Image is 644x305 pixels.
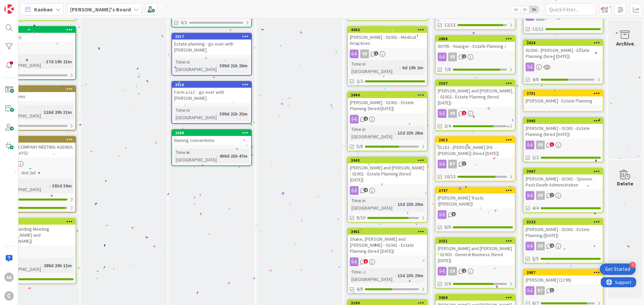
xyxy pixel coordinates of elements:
[175,82,251,87] div: 2516
[524,191,603,200] div: ER
[524,225,603,240] div: [PERSON_NAME] - 01001 - Estate Planning ([DATE])
[172,82,251,102] div: 2516Form a LLC - go over with [PERSON_NAME]
[395,201,396,208] span: :
[527,41,603,45] div: 2628
[436,238,515,244] div: 3151
[172,130,251,145] div: 2508Naming conventions
[400,64,425,71] div: 6d 19h 2m
[396,272,425,279] div: 13d 23h 29m
[351,229,427,234] div: 3961
[357,286,363,293] span: 4/8
[550,288,554,292] span: 3
[444,66,451,73] span: 7/8
[532,255,539,262] span: 5/5
[44,58,73,65] div: 37d 19h 21m
[436,187,515,208] div: 2747[PERSON_NAME] Trusts ([PERSON_NAME])
[524,219,603,240] div: 3132[PERSON_NAME] - 01001 - Estate Planning ([DATE])
[364,259,368,263] span: 6
[523,168,603,213] a: 3947[PERSON_NAME] - 01001 - Spouse Post-Death AdministrationER4/4
[436,187,515,194] div: 2747
[4,4,14,14] img: Visit kanbanzone.com
[14,1,31,9] span: Support
[347,228,428,294] a: 3961Shake, [PERSON_NAME] and [PERSON_NAME] - 01001 - Estate Planning (hired [DATE])Time in [GEOGR...
[395,272,396,279] span: :
[217,110,218,118] span: :
[436,36,515,51] div: 288800795 - Younger - Estate Planning /
[348,33,427,48] div: [PERSON_NAME] - 01001 - Medical Directives
[399,64,400,71] span: :
[545,3,596,15] input: Quick Filter...
[524,118,603,124] div: 3945
[350,197,395,212] div: Time in [GEOGRAPHIC_DATA]
[436,80,515,107] div: 3167[PERSON_NAME] and [PERSON_NAME] - 01002 - Estate Planning (hired [DATE])
[532,76,539,83] span: 4/8
[527,91,603,96] div: 2731
[524,276,603,284] div: [PERSON_NAME] (1196)
[617,179,633,187] div: Delete
[41,108,42,116] span: :
[172,33,251,54] div: 2517Estate planning - go over with [PERSON_NAME]
[357,214,365,221] span: 8/10
[218,152,249,160] div: 400d 23h 47m
[524,219,603,225] div: 3132
[524,40,603,61] div: 262801036 - [PERSON_NAME] - Estate Planning (hired [DATE])
[439,138,515,142] div: 2913
[218,110,249,118] div: 399d 21h 26m
[171,129,252,166] a: 2508Naming conventionsTime in [GEOGRAPHIC_DATA]:400d 23h 47m
[524,40,603,46] div: 2628
[436,137,515,158] div: 291301182 - [PERSON_NAME] (FA: [PERSON_NAME]) (hired [DATE])
[348,157,427,163] div: 3943
[524,242,603,250] div: ER
[351,93,427,97] div: 3944
[448,267,457,276] div: ER
[347,157,428,223] a: 3943[PERSON_NAME] and [PERSON_NAME] - 01001 - Estate Planning (hired [DATE])Time in [GEOGRAPHIC_D...
[435,35,516,74] a: 288800795 - Younger - Estate Planning /ER7/8
[436,295,515,301] div: 3069
[439,36,515,41] div: 2888
[348,27,427,33] div: 4063
[217,152,218,160] span: :
[448,53,457,61] div: ER
[439,295,515,300] div: 3069
[175,34,251,39] div: 2517
[444,123,451,130] span: 3/4
[171,33,252,76] a: 2517Estate planning - go over with [PERSON_NAME]Time in [GEOGRAPHIC_DATA]:399d 21h 26m
[524,168,603,174] div: 3947
[527,119,603,123] div: 3945
[511,6,520,13] span: 1x
[172,130,251,136] div: 2508
[435,187,516,232] a: 2747[PERSON_NAME] Trusts ([PERSON_NAME])6/6
[396,201,425,208] div: 13d 23h 29m
[524,90,603,96] div: 2731
[348,98,427,113] div: [PERSON_NAME] - 01001 - Estate Planning (hired [DATE])
[439,188,515,193] div: 2747
[444,224,451,231] span: 6/6
[600,263,636,275] div: Open Get Started checklist, remaining modules: 3
[435,80,516,131] a: 3167[PERSON_NAME] and [PERSON_NAME] - 01002 - Estate Planning (hired [DATE])ER3/4
[21,170,36,176] i: Not Set
[523,218,603,263] a: 3132[PERSON_NAME] - 01001 - Estate Planning ([DATE])ER5/5
[436,160,515,168] div: RT
[524,286,603,295] div: RT
[351,158,427,163] div: 3943
[172,33,251,40] div: 2517
[536,286,545,295] div: RT
[348,92,427,113] div: 3944[PERSON_NAME] - 01001 - Estate Planning (hired [DATE])
[444,280,451,287] span: 3/4
[436,80,515,86] div: 3167
[348,157,427,184] div: 3943[PERSON_NAME] and [PERSON_NAME] - 01001 - Estate Planning (hired [DATE])
[532,25,543,32] span: 12/12
[550,243,554,248] span: 2
[520,6,529,13] span: 2x
[174,149,217,163] div: Time in [GEOGRAPHIC_DATA]
[175,131,251,135] div: 2508
[357,143,363,150] span: 5/8
[436,109,515,118] div: ER
[364,117,368,121] span: 1
[435,136,516,181] a: 291301182 - [PERSON_NAME] (FA: [PERSON_NAME]) (hired [DATE])RT10/13
[172,136,251,145] div: Naming conventions
[395,129,396,137] span: :
[360,50,369,58] div: ER
[436,194,515,208] div: [PERSON_NAME] Trusts ([PERSON_NAME])
[524,118,603,139] div: 3945[PERSON_NAME] - 01001 - Estate Planning (hired [DATE])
